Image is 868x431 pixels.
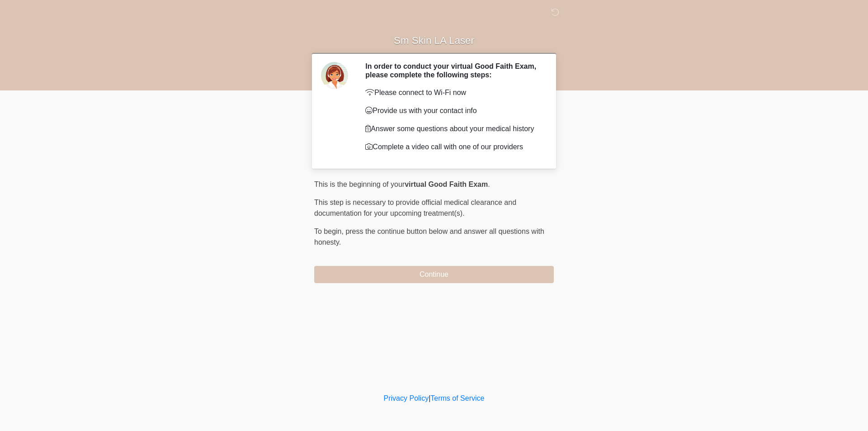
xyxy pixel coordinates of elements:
[321,62,348,89] img: Agent Avatar
[429,394,430,402] a: |
[430,394,484,402] a: Terms of Service
[488,180,490,188] span: .
[305,7,317,18] img: Sm Skin La Laser Logo
[314,266,554,283] button: Continue
[365,105,540,116] p: Provide us with your contact info
[314,199,516,217] span: This step is necessary to provide official medical clearance and documentation for your upcoming ...
[307,33,561,49] h1: Sm Skin LA Laser
[314,227,345,235] span: To begin,
[314,227,544,246] span: press the continue button below and answer all questions with honesty.
[365,87,540,98] p: Please connect to Wi-Fi now
[365,142,540,152] p: Complete a video call with one of our providers
[384,394,429,402] a: Privacy Policy
[405,180,488,188] strong: virtual Good Faith Exam
[365,123,540,134] p: Answer some questions about your medical history
[314,180,405,188] span: This is the beginning of your
[365,62,540,79] h2: In order to conduct your virtual Good Faith Exam, please complete the following steps:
